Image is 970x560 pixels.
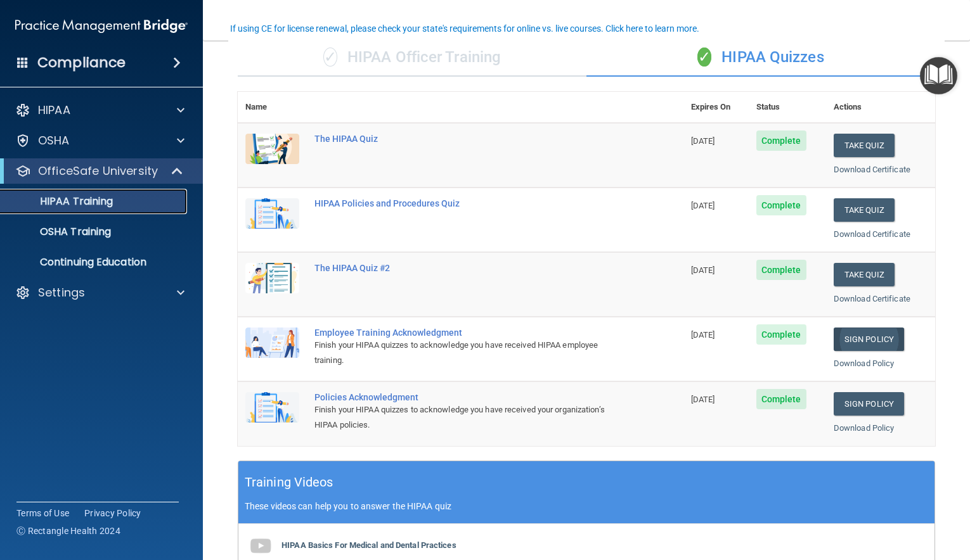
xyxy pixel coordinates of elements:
[314,392,620,402] div: Policies Acknowledgment
[586,39,935,77] div: HIPAA Quizzes
[38,133,70,148] p: OSHA
[314,338,620,368] div: Finish your HIPAA quizzes to acknowledge you have received HIPAA employee training.
[37,54,126,72] h4: Compliance
[826,92,935,123] th: Actions
[16,525,120,537] span: Ⓒ Rectangle Health 2024
[834,165,910,174] a: Download Certificate
[749,92,826,123] th: Status
[15,285,184,300] a: Settings
[314,402,620,433] div: Finish your HIPAA quizzes to acknowledge you have received your organization’s HIPAA policies.
[16,507,69,519] a: Terms of Use
[38,285,85,300] p: Settings
[834,359,895,368] a: Download Policy
[834,294,910,303] a: Download Certificate
[314,263,620,273] div: The HIPAA Quiz #2
[756,260,806,280] span: Complete
[691,265,715,275] span: [DATE]
[756,324,806,345] span: Complete
[691,201,715,210] span: [DATE]
[245,471,333,493] h5: Training Videos
[834,229,910,239] a: Download Certificate
[697,48,711,67] span: ✓
[281,540,456,550] b: HIPAA Basics For Medical and Dental Practices
[756,195,806,215] span: Complete
[920,57,957,94] button: Open Resource Center
[691,330,715,340] span: [DATE]
[15,13,188,39] img: PMB logo
[15,103,184,118] a: HIPAA
[323,48,337,67] span: ✓
[238,39,586,77] div: HIPAA Officer Training
[38,163,158,179] p: OfficeSafe University
[834,423,895,433] a: Download Policy
[756,130,806,151] span: Complete
[834,328,904,351] a: Sign Policy
[38,103,70,118] p: HIPAA
[238,92,307,123] th: Name
[8,195,113,208] p: HIPAA Training
[84,507,141,519] a: Privacy Policy
[756,389,806,409] span: Complete
[8,226,111,238] p: OSHA Training
[245,501,928,511] p: These videos can help you to answer the HIPAA quiz
[691,136,715,146] span: [DATE]
[834,198,895,222] button: Take Quiz
[8,256,181,269] p: Continuing Education
[15,163,184,179] a: OfficeSafe University
[683,92,749,123] th: Expires On
[314,134,620,144] div: The HIPAA Quiz
[834,134,895,157] button: Take Quiz
[691,395,715,404] span: [DATE]
[834,263,895,286] button: Take Quiz
[314,198,620,208] div: HIPAA Policies and Procedures Quiz
[834,392,904,416] a: Sign Policy
[15,133,184,148] a: OSHA
[314,328,620,338] div: Employee Training Acknowledgment
[228,22,701,35] button: If using CE for license renewal, please check your state's requirements for online vs. live cours...
[248,533,273,559] img: gray_youtube_icon.38fcd6cc.png
[230,24,699,33] div: If using CE for license renewal, please check your state's requirements for online vs. live cours...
